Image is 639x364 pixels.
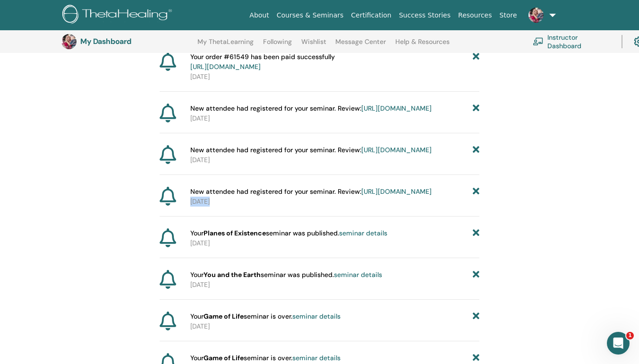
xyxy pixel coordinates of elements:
span: Your seminar was published. [190,270,382,280]
a: [URL][DOMAIN_NAME] [361,104,432,113]
span: New attendee had registered for your seminar. Review: [190,145,432,155]
p: [DATE] [190,238,479,248]
a: My ThetaLearning [197,38,254,53]
a: Help & Resources [395,38,450,53]
span: Your seminar was published. [190,228,387,238]
a: Instructor Dashboard [533,31,610,52]
p: [DATE] [190,197,479,207]
p: [DATE] [190,113,479,123]
span: Your seminar is over. [190,353,341,363]
p: [DATE] [190,280,479,290]
a: Courses & Seminars [273,7,348,24]
a: Certification [347,7,395,24]
a: Store [496,7,521,24]
img: logo.png [62,5,175,26]
a: [URL][DOMAIN_NAME] [361,146,432,154]
a: About [246,7,273,24]
a: Wishlist [301,38,326,53]
strong: Planes of Existence [204,229,266,237]
a: seminar details [339,229,387,237]
iframe: Intercom live chat [607,332,630,355]
a: Resources [454,7,496,24]
a: seminar details [334,270,382,279]
strong: Game of Life [204,354,244,362]
img: default.jpg [528,8,544,23]
span: New attendee had registered for your seminar. Review: [190,104,432,113]
a: [URL][DOMAIN_NAME] [190,62,261,71]
p: [DATE] [190,155,479,165]
span: Your seminar is over. [190,312,341,321]
span: Your order #61549 has been paid successfully [190,52,335,72]
img: default.jpg [61,34,77,49]
strong: Game of Life [204,312,244,321]
span: New attendee had registered for your seminar. Review: [190,187,432,197]
a: [URL][DOMAIN_NAME] [361,187,432,196]
p: [DATE] [190,72,479,82]
a: Following [263,38,292,53]
h3: My Dashboard [80,37,175,46]
img: chalkboard-teacher.svg [533,37,544,45]
a: Message Center [335,38,386,53]
p: [DATE] [190,321,479,331]
strong: You and the Earth [204,270,261,279]
a: Success Stories [395,7,454,24]
a: seminar details [292,312,341,321]
span: 1 [626,332,634,339]
a: seminar details [292,354,341,362]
